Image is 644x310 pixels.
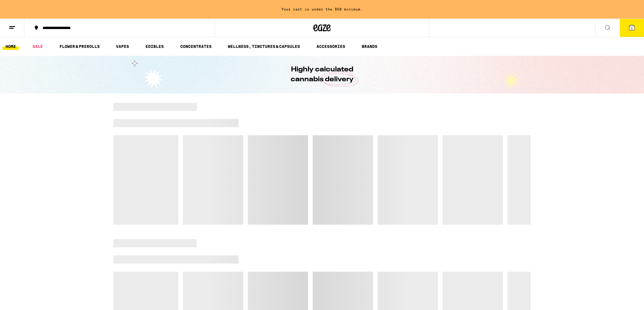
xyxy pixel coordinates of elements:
a: ACCESSORIES [314,43,348,50]
a: EDIBLES [143,43,167,50]
span: 1 [631,26,633,30]
a: BRANDS [359,43,380,50]
h1: Highly calculated cannabis delivery [274,65,370,84]
a: HOME [3,43,19,50]
a: SALE [30,43,46,50]
a: VAPES [113,43,132,50]
a: FLOWER & PREROLLS [57,43,103,50]
a: CONCENTRATES [177,43,214,50]
button: 1 [620,19,644,37]
a: WELLNESS, TINCTURES & CAPSULES [225,43,303,50]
